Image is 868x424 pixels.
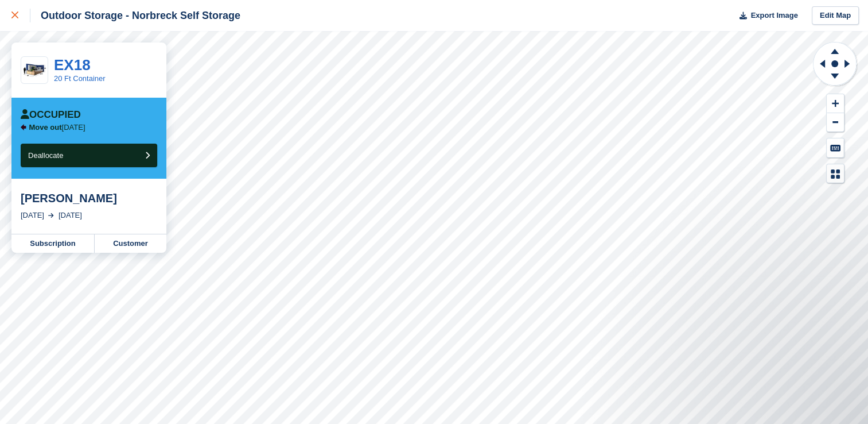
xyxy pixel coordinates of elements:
[29,123,85,132] p: [DATE]
[812,6,859,25] a: Edit Map
[21,210,44,221] div: [DATE]
[21,109,81,121] div: Occupied
[59,210,82,221] div: [DATE]
[21,191,157,205] div: [PERSON_NAME]
[95,234,166,253] a: Customer
[21,60,48,80] img: 20-ft-container%20(13).jpg
[30,9,240,22] div: Outdoor Storage - Norbreck Self Storage
[54,74,106,83] a: 20 Ft Container
[11,234,95,253] a: Subscription
[21,144,157,167] button: Deallocate
[827,164,844,183] button: Map Legend
[29,123,62,132] span: Move out
[827,94,844,113] button: Zoom In
[733,6,798,25] button: Export Image
[48,213,54,218] img: arrow-right-light-icn-cde0832a797a2874e46488d9cf13f60e5c3a73dbe684e267c42b8395dfbc2abf.svg
[28,151,63,160] span: Deallocate
[827,113,844,132] button: Zoom Out
[54,56,91,74] a: EX18
[827,138,844,157] button: Keyboard Shortcuts
[21,124,26,130] img: arrow-left-icn-90495f2de72eb5bd0bd1c3c35deca35cc13f817d75bef06ecd7c0b315636ce7e.svg
[750,10,797,21] span: Export Image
